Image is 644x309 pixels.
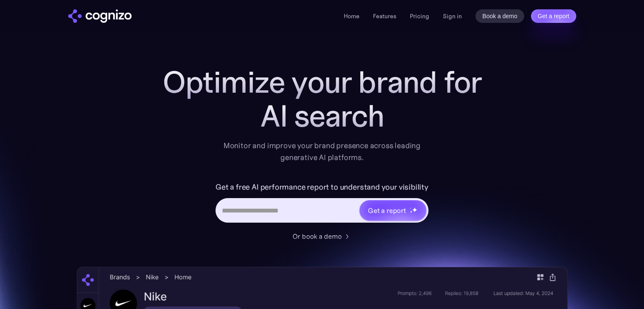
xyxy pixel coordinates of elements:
a: Book a demo [475,9,524,23]
a: Sign in [443,11,462,21]
div: AI search [153,99,492,133]
a: Get a report [531,9,576,23]
form: Hero URL Input Form [216,180,428,227]
div: Monitor and improve your brand presence across leading generative AI platforms. [218,140,426,163]
a: Get a reportstarstarstar [359,199,427,221]
img: star [410,210,413,213]
a: Or book a demo [293,231,352,241]
div: Or book a demo [293,231,342,241]
a: Features [373,12,396,20]
h1: Optimize your brand for [153,65,492,99]
img: cognizo logo [68,9,132,23]
label: Get a free AI performance report to understand your visibility [216,180,428,194]
a: Home [344,12,359,20]
img: star [410,207,411,209]
a: Pricing [410,12,429,20]
div: Get a report [368,205,406,215]
img: star [412,207,417,212]
a: home [68,9,132,23]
